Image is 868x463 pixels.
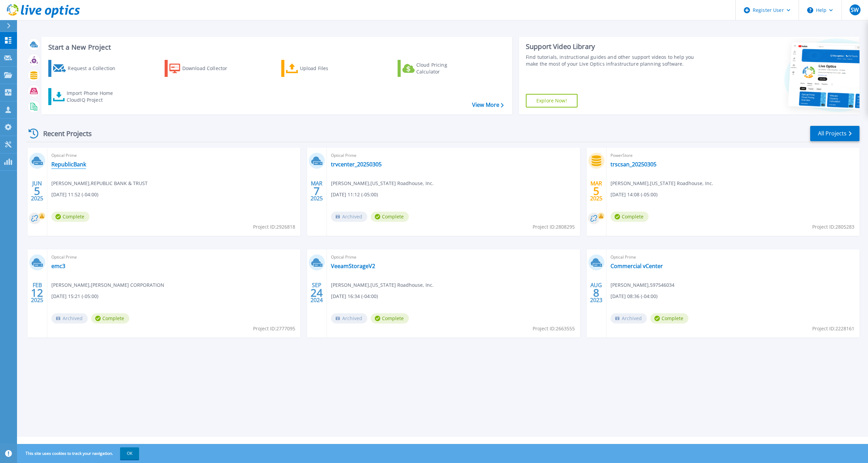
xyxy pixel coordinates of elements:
[526,54,702,67] div: Find tutorials, instructional guides and other support videos to help you make the most of your L...
[611,263,663,269] a: Commercial vCenter
[91,313,129,324] span: Complete
[26,125,101,142] div: Recent Projects
[311,290,323,296] span: 24
[310,179,323,203] div: MAR 2025
[810,126,859,141] a: All Projects
[593,188,599,194] span: 5
[590,179,603,203] div: MAR 2025
[611,161,656,168] a: trscsan_20250305
[31,280,44,305] div: FEB 2025
[533,223,575,231] span: Project ID: 2808295
[611,281,674,289] span: [PERSON_NAME] , 597546034
[611,293,657,300] span: [DATE] 08:36 (-04:00)
[851,7,859,13] span: SW
[331,253,576,261] span: Optical Prime
[19,447,139,460] span: This site uses cookies to track your navigation.
[48,44,503,51] h3: Start a New Project
[31,179,44,203] div: JUN 2025
[253,325,295,332] span: Project ID: 2777095
[590,280,603,305] div: AUG 2023
[51,281,164,289] span: [PERSON_NAME] , [PERSON_NAME] CORPORATION
[611,152,855,159] span: PowerStore
[812,325,854,332] span: Project ID: 2228161
[31,290,43,296] span: 12
[331,293,378,300] span: [DATE] 16:34 (-04:00)
[331,152,576,159] span: Optical Prime
[300,62,354,75] div: Upload Files
[611,191,657,198] span: [DATE] 14:08 (-05:00)
[51,293,98,300] span: [DATE] 15:21 (-05:00)
[331,281,434,289] span: [PERSON_NAME] , [US_STATE] Roadhouse, Inc.
[472,102,504,108] a: View More
[182,62,237,75] div: Download Collector
[650,313,688,324] span: Complete
[281,60,357,77] a: Upload Files
[48,60,124,77] a: Request a Collection
[611,212,649,222] span: Complete
[331,180,434,187] span: [PERSON_NAME] , [US_STATE] Roadhouse, Inc.
[68,62,122,75] div: Request a Collection
[331,161,382,168] a: trvcenter_20250305
[593,290,599,296] span: 8
[51,180,148,187] span: [PERSON_NAME] , REPUBLIC BANK & TRUST
[51,253,296,261] span: Optical Prime
[120,447,139,460] button: OK
[51,152,296,159] span: Optical Prime
[253,223,295,231] span: Project ID: 2926818
[526,42,702,51] div: Support Video Library
[416,62,471,75] div: Cloud Pricing Calculator
[51,191,98,198] span: [DATE] 11:52 (-04:00)
[611,313,647,324] span: Archived
[51,313,88,324] span: Archived
[611,180,713,187] span: [PERSON_NAME] , [US_STATE] Roadhouse, Inc.
[398,60,473,77] a: Cloud Pricing Calculator
[34,188,40,194] span: 5
[331,313,367,324] span: Archived
[812,223,854,231] span: Project ID: 2805283
[67,90,120,103] div: Import Phone Home CloudIQ Project
[51,161,86,168] a: RepublicBank
[310,280,323,305] div: SEP 2024
[331,263,375,269] a: VeeamStorageV2
[331,212,367,222] span: Archived
[371,212,409,222] span: Complete
[51,212,89,222] span: Complete
[611,253,855,261] span: Optical Prime
[165,60,240,77] a: Download Collector
[314,188,320,194] span: 7
[371,313,409,324] span: Complete
[526,94,578,108] a: Explore Now!
[51,263,65,269] a: emc3
[331,191,378,198] span: [DATE] 11:12 (-05:00)
[533,325,575,332] span: Project ID: 2663555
